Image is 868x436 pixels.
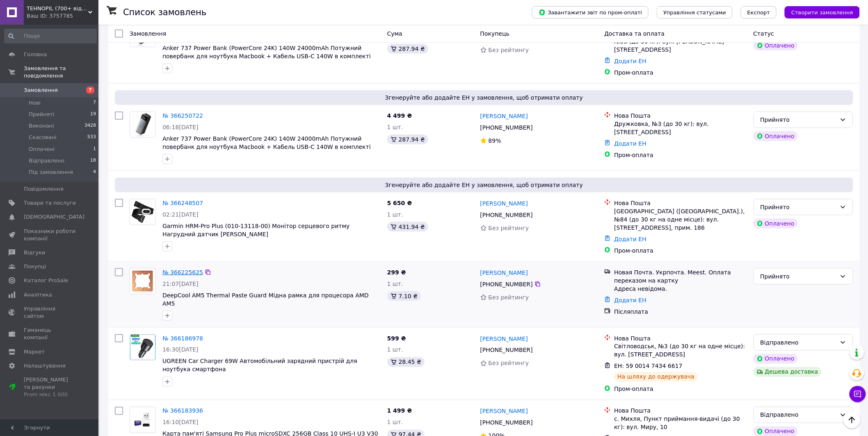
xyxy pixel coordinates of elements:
div: Prom мікс 1 000 [24,391,76,398]
button: Завантажити звіт по пром-оплаті [532,6,649,18]
span: Покупці [24,263,46,270]
span: Без рейтингу [489,360,529,367]
div: [PHONE_NUMBER] [479,278,535,290]
span: Нові [29,99,41,107]
div: Пром-оплата [614,151,747,159]
div: [PHONE_NUMBER] [479,209,535,221]
span: 16:30[DATE] [162,347,199,353]
span: Anker 737 Power Bank (PowerCore 24K) 140W 24000mAh Потужний повербанк для ноутбука Macbook + Кабе... [162,135,371,150]
div: Пром-оплата [614,247,747,255]
span: 5 650 ₴ [387,200,412,206]
span: 7 [86,87,94,94]
span: Управління статусами [663,9,726,16]
span: 3428 [85,122,96,130]
img: Фото товару [130,411,155,429]
div: 287.94 ₴ [387,135,428,144]
span: Маркет [24,348,45,356]
div: Оплачено [754,354,798,364]
span: Оплачені [29,146,55,153]
span: Прийняті [29,111,54,118]
div: Нова Пошта [614,199,747,207]
span: Згенеруйте або додайте ЕН у замовлення, щоб отримати оплату [118,94,850,102]
a: Фото товару [130,268,156,294]
div: [GEOGRAPHIC_DATA] ([GEOGRAPHIC_DATA].), №84 (до 30 кг на одне місце): вул. [STREET_ADDRESS], прим... [614,207,747,232]
a: [PERSON_NAME] [480,112,528,120]
span: 89% [489,137,501,144]
span: Створити замовлення [791,9,853,16]
span: 299 ₴ [387,269,406,276]
div: Нова Пошта [614,112,747,120]
div: с. Михля, Пункт приймання-видачі (до 30 кг): вул. Миру, 10 [614,415,747,431]
a: [PERSON_NAME] [480,269,528,277]
div: Відправлено [761,338,836,347]
span: [PERSON_NAME] та рахунки [24,376,76,399]
input: Пошук [4,29,97,43]
span: UGREEN Car Charger 69W Автомобільний зарядний пристрій для ноутбука смартфона [162,358,357,373]
span: Замовлення [130,30,166,37]
span: Без рейтингу [489,47,529,53]
a: DeepCool AM5 Thermal Paste Guard Мідна рамка для процесора AMD AM5 [162,292,369,307]
div: Відправлено [761,411,836,420]
div: Світловодськ, №3 (до 30 кг на одне місце): вул. [STREET_ADDRESS] [614,342,747,359]
span: Без рейтингу [489,225,529,231]
a: Фото товару [130,199,156,225]
div: Оплачено [754,41,798,50]
a: Додати ЕН [614,140,646,147]
div: [PHONE_NUMBER] [479,122,535,133]
span: Під замовлення [29,169,73,176]
a: Фото товару [130,407,156,433]
a: Додати ЕН [614,297,646,304]
span: Cума [387,30,402,37]
span: 19 [90,111,96,118]
span: 1 [93,146,96,153]
img: Фото товару [130,112,155,137]
span: Без рейтингу [489,294,529,301]
a: Створити замовлення [777,9,860,15]
a: Anker 737 Power Bank (PowerCore 24K) 140W 24000mAh Потужний повербанк для ноутбука Macbook + Кабе... [162,45,371,59]
span: 1 шт. [387,211,403,218]
div: 7.10 ₴ [387,291,421,301]
a: № 366183936 [162,408,203,414]
div: Прийнято [761,115,836,124]
span: Замовлення [24,87,58,94]
span: [DEMOGRAPHIC_DATA] [24,213,85,221]
div: Оплачено [754,131,798,141]
a: № 366186978 [162,335,203,342]
div: Нова Пошта [614,334,747,342]
span: Експорт [747,9,770,16]
span: Каталог ProSale [24,277,68,284]
a: № 366225625 [162,269,203,276]
span: Відгуки [24,249,45,256]
span: Товари та послуги [24,199,76,207]
span: 1 шт. [387,419,403,426]
div: 287.94 ₴ [387,44,428,54]
span: Замовлення та повідомлення [24,65,98,80]
h1: Список замовлень [123,7,206,17]
div: Пром-оплата [614,68,747,77]
span: Аналітика [24,291,52,299]
div: [PHONE_NUMBER] [479,417,535,429]
span: Показники роботи компанії [24,228,76,242]
span: Повідомлення [24,185,64,193]
img: Фото товару [130,335,155,360]
div: Післяплата [614,308,747,316]
span: 18 [90,157,96,164]
span: Головна [24,51,47,58]
div: На шляху до одержувача [614,372,698,382]
span: Завантажити звіт по пром-оплаті [539,9,642,16]
button: Чат з покупцем [850,386,866,402]
span: Відправлено [29,157,64,164]
span: 06:18[DATE] [162,124,199,130]
div: Нова Пошта [614,407,747,415]
a: Додати ЕН [614,236,646,242]
span: Виконані [29,122,54,130]
img: Фото товару [130,199,155,225]
div: Ваш ID: 3757785 [27,12,98,20]
span: 1 499 ₴ [387,408,412,414]
span: Статус [754,30,774,37]
a: Фото товару [130,334,156,361]
span: 02:21[DATE] [162,211,199,218]
a: [PERSON_NAME] [480,407,528,415]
